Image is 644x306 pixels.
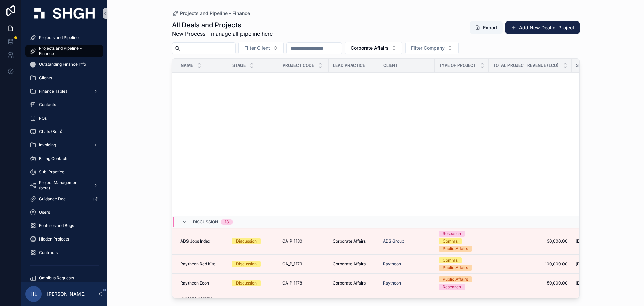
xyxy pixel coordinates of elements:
span: Raytheon Red Kite [180,261,215,267]
h1: All Deals and Projects [172,20,273,30]
a: Discussion [232,238,274,244]
button: Select Button [238,42,284,54]
span: Type of Project [439,63,476,68]
span: New Process - manage all pipeline here [172,30,273,38]
span: Corporate Affairs [333,261,366,267]
span: Projects and Pipeline - Finance [39,46,97,56]
span: Project Code [283,63,314,68]
a: Chats (Beta) [25,126,103,138]
a: 50,000.00 [493,280,568,286]
a: ADS Group [383,238,404,244]
span: Name [181,63,193,68]
span: Guidance Doc [39,196,66,202]
span: CA_P_1180 [282,238,302,244]
div: 13 [225,219,229,225]
a: Raytheon [383,261,431,267]
a: ADS Jobs Index [180,238,224,244]
a: Invoicing [25,139,103,151]
span: Finance Tables [39,89,67,94]
a: Public AffairsResearch [439,276,485,290]
a: Sub-Practice [25,166,103,178]
button: Select Button [405,42,459,54]
span: Raytheon [383,261,401,267]
a: Features and Bugs [25,220,103,232]
div: Discussion [236,280,257,286]
span: Billing Contacts [39,156,68,161]
span: Filter Client [244,45,270,51]
span: POs [39,116,47,121]
span: Lead Practice [333,63,365,68]
span: Stage [232,63,246,68]
a: POs [25,112,103,124]
span: Total Project Revenue (LCU) [493,63,559,68]
div: Comms [443,238,458,244]
a: Hidden Projects [25,233,103,245]
span: Corporate Affairs [333,238,366,244]
span: CA_P_1179 [282,261,302,267]
span: Hidden Projects [39,236,69,242]
a: Raytheon Econ [180,280,224,286]
a: Contacts [25,99,103,111]
a: Billing Contacts [25,152,103,165]
a: CA_P_1179 [282,261,325,267]
a: Raytheon Red Kite [180,261,224,267]
a: [DATE] [576,261,618,267]
span: CA_P_1178 [282,280,302,286]
a: Project Management (beta) [25,179,103,191]
a: [DATE] [576,280,618,286]
button: Export [470,21,503,34]
span: [DATE] [576,238,589,244]
span: Raytheon Econ [180,280,209,286]
span: HL [30,290,37,298]
span: [DATE] [576,280,589,286]
div: Research [443,284,461,290]
a: Raytheon [383,280,401,286]
span: Users [39,210,50,215]
div: Discussion [236,238,257,244]
a: Guidance Doc [25,193,103,205]
a: 100,000.00 [493,261,568,267]
span: Start Date [576,63,601,68]
div: scrollable content [21,27,107,282]
span: Corporate Affairs [333,280,366,286]
span: Features and Bugs [39,223,74,228]
a: Contracts [25,247,103,259]
a: Projects and Pipeline [25,32,103,44]
div: Discussion [236,261,257,267]
div: Public Affairs [443,246,468,252]
span: [DATE] [576,261,589,267]
button: Add New Deal or Project [505,21,580,34]
div: Comms [443,257,458,263]
a: 30,000.00 [493,238,568,244]
span: Project Management (beta) [39,180,88,191]
span: Contacts [39,102,56,107]
a: ADS Group [383,238,431,244]
div: Public Affairs [443,265,468,271]
span: Chats (Beta) [39,129,62,134]
a: Corporate Affairs [333,280,375,286]
a: CA_P_1178 [282,280,325,286]
span: ADS Jobs Index [180,238,210,244]
p: [PERSON_NAME] [47,291,86,297]
button: Select Button [345,42,402,54]
span: Outstanding Finance Info [39,62,86,67]
span: Clients [39,75,52,81]
div: Public Affairs [443,276,468,282]
a: Corporate Affairs [333,238,375,244]
a: Projects and Pipeline - Finance [172,10,250,17]
a: Discussion [232,261,274,267]
span: Invoicing [39,142,56,148]
a: ResearchCommsPublic Affairs [439,231,485,252]
a: Projects and Pipeline - Finance [25,45,103,57]
a: CommsPublic Affairs [439,257,485,271]
div: Research [443,231,461,237]
span: Contracts [39,250,58,255]
a: Outstanding Finance Info [25,58,103,71]
span: Filter Company [411,45,445,51]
